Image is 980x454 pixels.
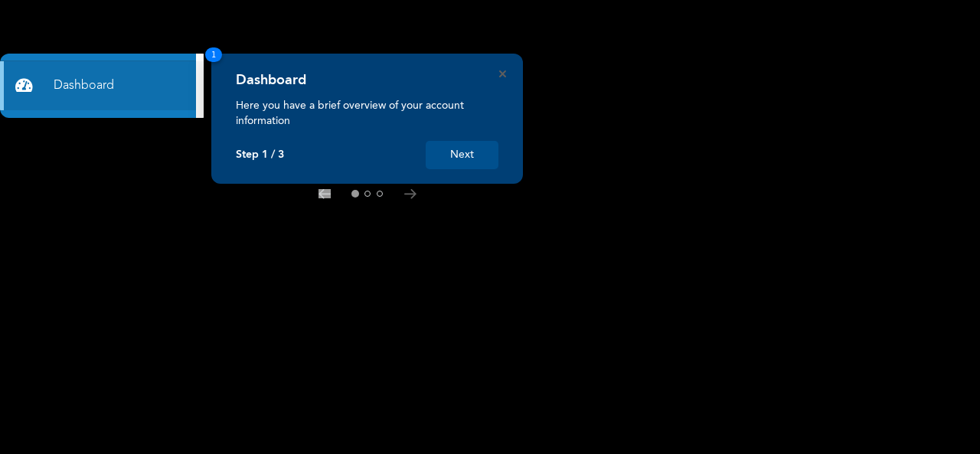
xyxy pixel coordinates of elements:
[236,149,284,162] p: Step 1 / 3
[236,72,306,89] h4: Dashboard
[236,98,498,129] p: Here you have a brief overview of your account information
[205,47,222,62] span: 1
[499,70,506,77] button: Close
[426,141,498,169] button: Next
